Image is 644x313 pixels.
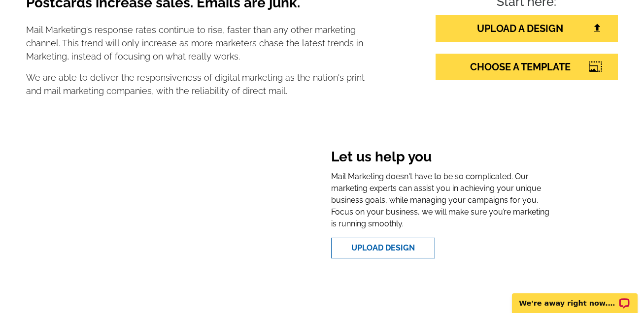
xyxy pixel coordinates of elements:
h3: Let us help you [331,149,551,167]
p: Mail Marketing doesn't have to be so complicated. Our marketing experts can assist you in achievi... [331,171,551,230]
a: UPLOAD A DESIGN [436,15,618,42]
a: Upload Design [331,238,435,258]
a: CHOOSE A TEMPLATE [436,54,618,80]
iframe: Welcome To expresscopy [93,141,302,266]
p: We are able to deliver the responsiveness of digital marketing as the nation's print and mail mar... [27,71,366,97]
iframe: LiveChat chat widget [506,282,644,313]
p: Mail Marketing's response rates continue to rise, faster than any other marketing channel. This t... [27,23,366,63]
